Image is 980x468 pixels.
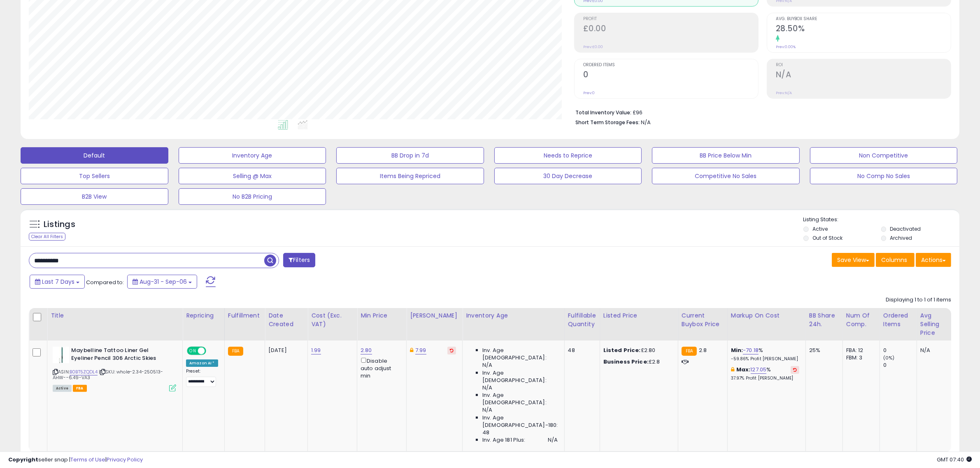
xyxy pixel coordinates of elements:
[179,147,326,164] button: Inventory Age
[876,253,915,267] button: Columns
[410,311,459,320] div: [PERSON_NAME]
[699,346,707,354] span: 2.8
[812,234,843,241] label: Out of Stock
[86,278,124,286] span: Compared to:
[179,168,326,184] button: Selling @ Max
[127,275,197,289] button: Aug-31 - Sep-06
[736,366,751,373] b: Max:
[140,278,187,286] span: Aug-31 - Sep-06
[336,147,484,164] button: BB Drop in 7d
[603,347,672,354] div: £2.80
[803,216,959,224] p: Listing States:
[883,361,917,369] div: 0
[776,17,951,21] span: Avg. Buybox Share
[336,168,484,184] button: Items Being Repriced
[603,311,675,320] div: Listed Price
[188,348,198,354] span: ON
[583,90,595,95] small: Prev: 0
[482,406,492,414] span: N/A
[583,70,758,81] h2: 0
[466,311,561,320] div: Inventory Age
[881,256,907,264] span: Columns
[482,429,489,436] span: 48
[228,347,243,356] small: FBA
[311,346,321,354] a: 1.99
[482,347,558,361] span: Inv. Age [DEMOGRAPHIC_DATA]:
[832,253,875,267] button: Save View
[494,147,642,164] button: Needs to Reprice
[583,24,758,35] h2: £0.00
[776,63,951,67] span: ROI
[575,107,945,117] li: £96
[731,347,799,362] div: %
[916,253,951,267] button: Actions
[70,368,98,375] a: B0BT5ZQDL4
[268,347,301,354] div: [DATE]
[846,311,876,329] div: Num of Comp.
[575,109,631,116] b: Total Inventory Value:
[482,369,558,384] span: Inv. Age [DEMOGRAPHIC_DATA]:
[641,118,651,126] span: N/A
[776,44,796,49] small: Prev: 0.00%
[205,348,218,354] span: OFF
[731,356,799,362] p: -59.86% Profit [PERSON_NAME]
[44,219,75,230] h5: Listings
[8,456,38,463] strong: Copyright
[53,368,163,381] span: | SKU: whole-2.34-250513-AHW--6.49-VA3
[846,347,873,354] div: FBA: 12
[846,354,873,361] div: FBM: 3
[603,358,649,366] b: Business Price:
[482,414,558,429] span: Inv. Age [DEMOGRAPHIC_DATA]-180:
[494,168,642,184] button: 30 Day Decrease
[603,358,672,366] div: £2.8
[21,188,168,205] button: B2B View
[53,347,69,363] img: 212GhLNfErL._SL40_.jpg
[886,296,951,304] div: Displaying 1 to 1 of 1 items
[283,253,315,267] button: Filters
[731,346,743,354] b: Min:
[809,347,836,354] div: 25%
[652,168,800,184] button: Competitive No Sales
[583,44,603,49] small: Prev: £0.00
[751,366,767,374] a: 127.05
[776,70,951,81] h2: N/A
[743,346,759,354] a: -70.18
[583,17,758,21] span: Profit
[727,308,805,341] th: The percentage added to the cost of goods (COGS) that forms the calculator for Min & Max prices.
[682,347,697,356] small: FBA
[568,347,594,354] div: 48
[361,356,400,380] div: Disable auto adjust min
[482,392,558,406] span: Inv. Age [DEMOGRAPHIC_DATA]:
[107,456,143,463] a: Privacy Policy
[548,436,558,444] span: N/A
[51,311,179,320] div: Title
[311,311,354,329] div: Cost (Exc. VAT)
[682,311,724,329] div: Current Buybox Price
[482,361,492,369] span: N/A
[186,359,218,367] div: Amazon AI *
[70,456,105,463] a: Terms of Use
[937,456,972,463] span: 2025-09-14 07:40 GMT
[186,368,218,387] div: Preset:
[810,168,958,184] button: No Comp No Sales
[776,24,951,35] h2: 28.50%
[482,436,526,444] span: Inv. Age 181 Plus:
[268,311,304,329] div: Date Created
[583,63,758,67] span: Ordered Items
[73,385,87,392] span: FBA
[53,347,176,391] div: ASIN:
[810,147,958,164] button: Non Competitive
[603,346,641,354] b: Listed Price:
[568,311,596,329] div: Fulfillable Quantity
[482,384,492,392] span: N/A
[361,346,372,354] a: 2.80
[228,311,261,320] div: Fulfillment
[731,375,799,381] p: 37.97% Profit [PERSON_NAME]
[776,90,792,95] small: Prev: N/A
[575,119,640,126] b: Short Term Storage Fees:
[920,347,947,354] div: N/A
[731,311,802,320] div: Markup on Cost
[21,147,168,164] button: Default
[890,225,921,232] label: Deactivated
[21,168,168,184] button: Top Sellers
